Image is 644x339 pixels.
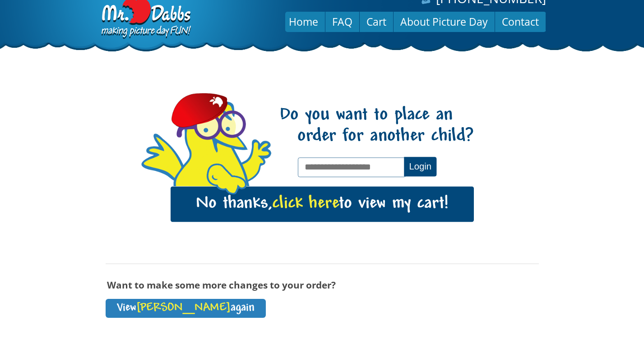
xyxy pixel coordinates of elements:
[495,11,546,32] a: Contact
[282,11,325,32] a: Home
[171,187,474,222] a: No thanks,click hereto view my cart!
[272,195,339,213] span: click here
[203,161,250,197] img: hello
[279,105,474,147] h1: Do you want to place an
[106,299,266,318] a: View[PERSON_NAME]again
[280,126,474,147] span: order for another child?
[404,157,436,176] button: Login
[394,11,495,32] a: About Picture Day
[325,11,359,32] a: FAQ
[106,280,539,290] h3: Want to make some more changes to your order?
[136,302,231,314] span: [PERSON_NAME]
[360,11,393,32] a: Cart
